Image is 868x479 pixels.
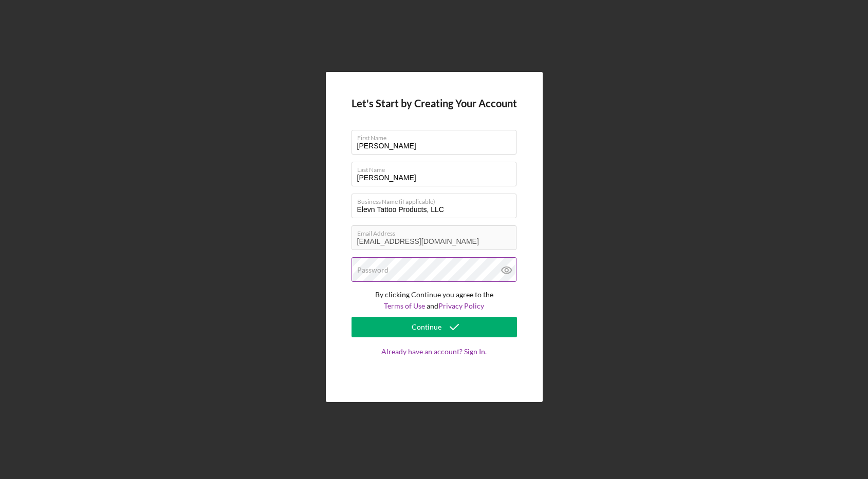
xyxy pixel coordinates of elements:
[352,98,517,109] h4: Let's Start by Creating Your Account
[357,194,516,205] label: Business Name (if applicable)
[357,162,516,174] label: Last Name
[357,266,389,274] label: Password
[352,348,517,376] a: Already have an account? Sign In.
[438,301,484,310] a: Privacy Policy
[357,226,516,237] label: Email Address
[357,130,516,142] label: First Name
[352,289,517,312] p: By clicking Continue you agree to the and
[412,317,441,337] div: Continue
[384,301,425,310] a: Terms of Use
[352,317,517,337] button: Continue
